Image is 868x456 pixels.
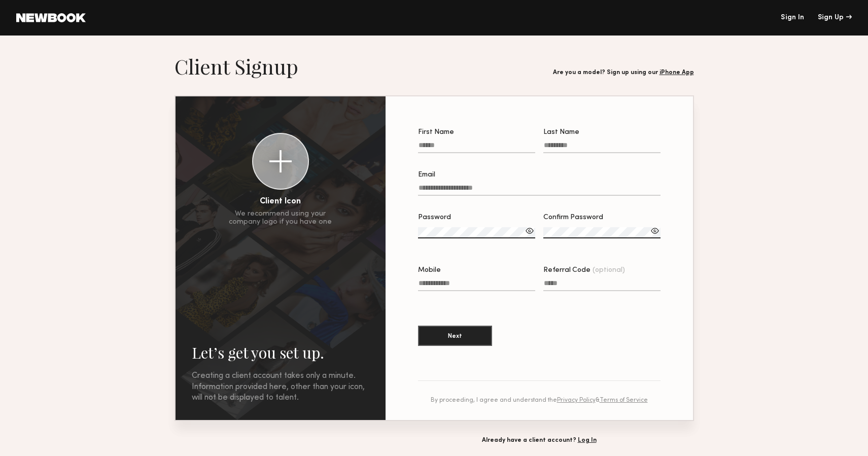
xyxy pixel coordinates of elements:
[543,227,661,238] input: Confirm Password
[543,267,661,274] div: Referral Code
[418,184,661,196] input: Email
[578,437,597,443] a: Log In
[192,371,369,404] div: Creating a client account takes only a minute. Information provided here, other than your icon, w...
[557,397,596,403] a: Privacy Policy
[418,142,535,153] input: First Name
[659,69,694,76] a: iPhone App
[418,214,535,221] div: Password
[229,210,332,226] div: We recommend using your company logo if you have one
[418,171,661,179] div: Email
[543,142,661,153] input: Last Name
[260,198,301,206] div: Client Icon
[543,129,661,136] div: Last Name
[418,279,535,291] input: Mobile
[418,129,535,136] div: First Name
[418,326,492,346] button: Next
[192,342,369,363] h2: Let’s get you set up.
[600,397,648,403] a: Terms of Service
[385,437,694,444] div: Already have a client account?
[553,69,694,76] div: Are you a model? Sign up using our
[818,14,852,21] div: Sign Up
[418,227,535,238] input: Password
[593,267,625,274] span: (optional)
[781,14,804,21] a: Sign In
[543,214,661,221] div: Confirm Password
[543,279,661,291] input: Referral Code(optional)
[418,267,535,274] div: Mobile
[418,397,661,404] div: By proceeding, I agree and understand the &
[175,54,298,79] h1: Client Signup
